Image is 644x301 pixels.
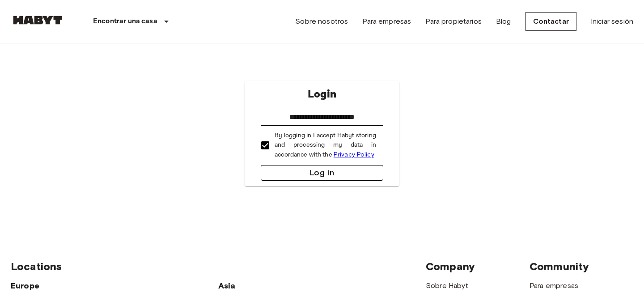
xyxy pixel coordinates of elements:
[496,16,511,27] a: Blog
[93,16,157,27] p: Encontrar una casa
[11,16,64,25] img: Habyt
[425,16,482,27] a: Para propietarios
[11,260,62,273] span: Locations
[362,16,411,27] a: Para empresas
[308,86,336,102] p: Login
[261,165,383,181] button: Log in
[530,260,589,273] span: Community
[426,281,468,290] a: Sobre Habyt
[218,281,236,291] span: Asia
[295,16,348,27] a: Sobre nosotros
[426,260,475,273] span: Company
[11,281,39,291] span: Europe
[275,131,376,160] p: By logging in I accept Habyt storing and processing my data in accordance with the
[591,16,633,27] a: Iniciar sesión
[525,12,576,31] a: Contactar
[530,281,578,290] a: Para empresas
[334,151,374,158] a: Privacy Policy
